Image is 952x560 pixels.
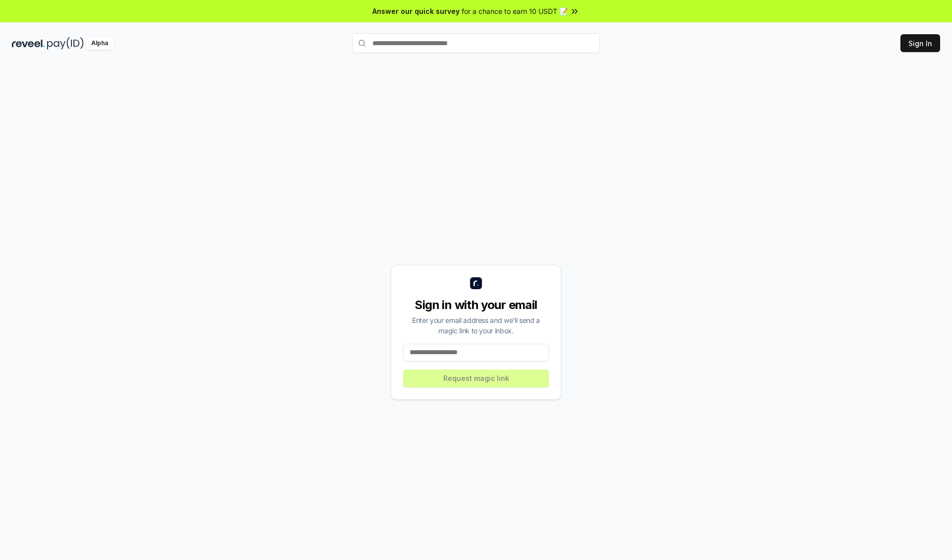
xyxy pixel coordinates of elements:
div: Alpha [86,37,114,50]
img: reveel_dark [12,37,45,50]
div: Sign in with your email [403,297,549,313]
span: for a chance to earn 10 USDT 📝 [462,6,568,16]
img: pay_id [47,37,84,50]
img: logo_small [470,277,482,289]
span: Answer our quick survey [372,6,460,16]
button: Sign In [900,34,940,52]
div: Enter your email address and we’ll send a magic link to your inbox. [403,315,549,336]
